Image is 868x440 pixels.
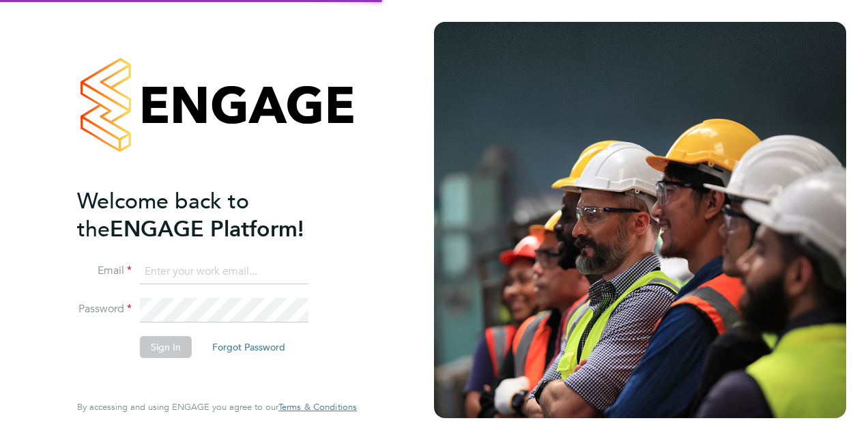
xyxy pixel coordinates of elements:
button: Sign In [140,336,192,358]
label: Password [77,302,132,316]
input: Enter your work email... [140,260,308,284]
h2: ENGAGE Platform! [77,187,343,243]
span: By accessing and using ENGAGE you agree to our [77,401,357,413]
a: Terms & Conditions [278,402,357,413]
span: Terms & Conditions [278,401,357,413]
label: Email [77,264,132,278]
span: Welcome back to the [77,188,249,243]
button: Forgot Password [201,336,296,358]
